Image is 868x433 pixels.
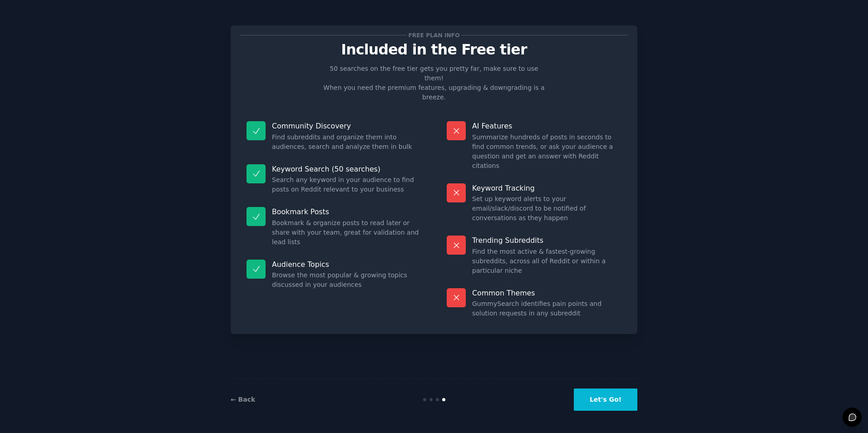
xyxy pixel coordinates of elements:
[472,247,621,276] dd: Find the most active & fastest-growing subreddits, across all of Reddit or within a particular niche
[472,121,621,131] p: AI Features
[472,194,621,223] dd: Set up keyword alerts to your email/slack/discord to be notified of conversations as they happen
[272,175,421,194] dd: Search any keyword in your audience to find posts on Reddit relevant to your business
[472,133,621,171] dd: Summarize hundreds of posts in seconds to find common trends, or ask your audience a question and...
[472,236,621,245] p: Trending Subreddits
[240,42,628,58] p: Included in the Free tier
[231,396,255,403] a: ← Back
[407,30,461,40] span: Free plan info
[272,207,421,216] p: Bookmark Posts
[272,133,421,152] dd: Find subreddits and organize them into audiences, search and analyze them in bulk
[272,121,421,131] p: Community Discovery
[272,260,421,269] p: Audience Topics
[574,389,637,411] button: Let's Go!
[272,271,421,290] dd: Browse the most popular & growing topics discussed in your audiences
[272,164,421,174] p: Keyword Search (50 searches)
[320,64,548,102] p: 50 searches on the free tier gets you pretty far, make sure to use them! When you need the premiu...
[472,183,621,193] p: Keyword Tracking
[472,288,621,298] p: Common Themes
[472,299,621,318] dd: GummySearch identifies pain points and solution requests in any subreddit
[272,218,421,247] dd: Bookmark & organize posts to read later or share with your team, great for validation and lead lists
